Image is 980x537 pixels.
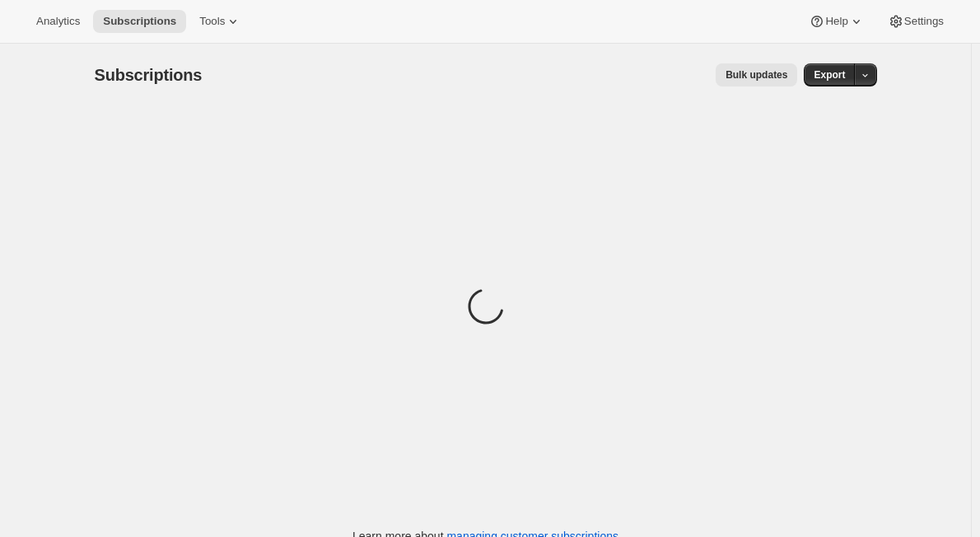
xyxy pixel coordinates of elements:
button: Subscriptions [93,10,186,33]
button: Bulk updates [716,63,797,86]
span: Export [814,68,845,82]
span: Tools [199,15,225,28]
span: Analytics [36,15,80,28]
span: Help [825,15,847,28]
span: Subscriptions [95,66,203,84]
span: Settings [904,15,944,28]
button: Export [804,63,855,86]
button: Help [799,10,874,33]
button: Analytics [26,10,90,33]
span: Subscriptions [103,15,176,28]
span: Bulk updates [726,68,787,82]
button: Tools [189,10,251,33]
button: Settings [878,10,954,33]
